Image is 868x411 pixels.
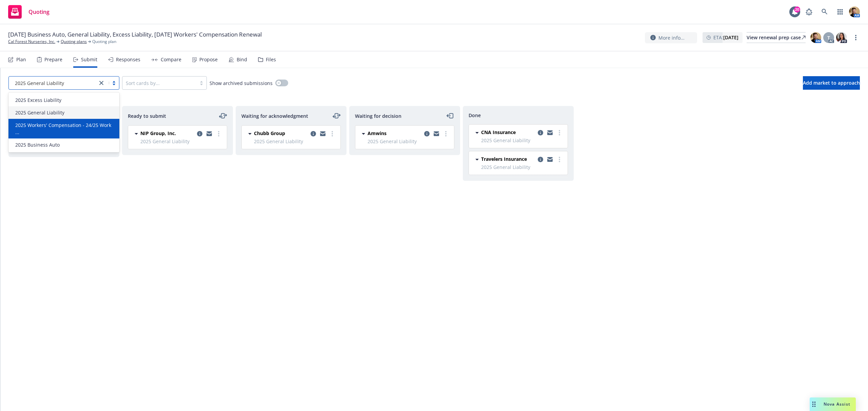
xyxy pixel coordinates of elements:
a: copy logging email [546,129,554,137]
span: NIP Group, Inc. [140,130,176,137]
span: Amwins [368,130,387,137]
div: Files [266,57,276,62]
span: Ready to submit [128,112,166,120]
a: more [555,129,564,137]
a: Cal Forest Nurseries, Inc. [8,39,55,45]
strong: [DATE] [723,34,738,41]
button: Nova Assist [810,397,856,411]
span: Chubb Group [254,130,285,137]
a: Report a Bug [802,5,816,19]
span: [DATE] Business Auto, General Liability, Excess Liability, [DATE] Workers' Compensation Renewal [8,30,262,39]
a: more [215,130,223,138]
button: Add market to approach [803,76,860,90]
button: More info... [645,32,697,43]
span: 2025 General Liability [12,80,94,87]
span: Waiting for acknowledgment [241,112,308,120]
div: Responses [116,57,140,62]
span: More info... [658,34,685,41]
span: 2025 General Liability [368,138,450,145]
span: Done [469,112,481,119]
a: copy logging email [536,155,545,164]
span: 2025 Excess Liability [15,96,61,104]
a: moveLeft [446,112,454,120]
span: 2025 General Liability [15,109,64,116]
span: Add market to approach [803,80,860,86]
img: photo [849,6,860,17]
span: Quoting plan [92,39,116,45]
span: 2025 Workers' Compensation - 24/25 Work ... [15,122,115,136]
span: Waiting for decision [355,112,401,120]
a: more [852,34,860,42]
a: Switch app [833,5,847,19]
span: 2025 General Liability [254,138,336,145]
a: moveLeftRight [219,112,227,120]
a: copy logging email [319,130,327,138]
a: more [442,130,450,138]
a: copy logging email [205,130,213,138]
span: Travelers Insurance [481,155,527,163]
div: Prepare [44,57,62,62]
a: moveLeftRight [333,112,341,120]
a: Quoting [5,2,52,21]
a: more [555,155,564,164]
span: Show archived submissions [210,80,273,87]
div: Submit [81,57,97,62]
a: copy logging email [196,130,204,138]
a: close [97,79,105,87]
span: CNA Insurance [481,129,516,136]
span: 2025 General Liability [481,137,564,144]
span: Nova Assist [824,401,850,407]
div: Compare [161,57,181,62]
a: copy logging email [423,130,431,138]
a: View renewal prep case [747,32,806,43]
a: copy logging email [432,130,440,138]
span: 2025 General Liability [481,164,564,171]
span: 2025 General Liability [15,80,64,87]
span: 2025 General Liability [140,138,223,145]
div: 20 [794,6,800,13]
a: copy logging email [546,155,554,164]
a: more [328,130,336,138]
span: T [827,34,830,41]
div: Plan [16,57,26,62]
a: Quoting plans [61,39,87,45]
img: photo [836,32,847,43]
a: Search [818,5,831,19]
div: Drag to move [810,397,818,411]
span: 2025 Business Auto [15,141,60,148]
a: copy logging email [309,130,317,138]
span: Quoting [28,9,50,15]
div: Propose [199,57,218,62]
img: photo [810,32,821,43]
a: copy logging email [536,129,545,137]
span: ETA : [713,34,738,41]
div: Bind [237,57,247,62]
